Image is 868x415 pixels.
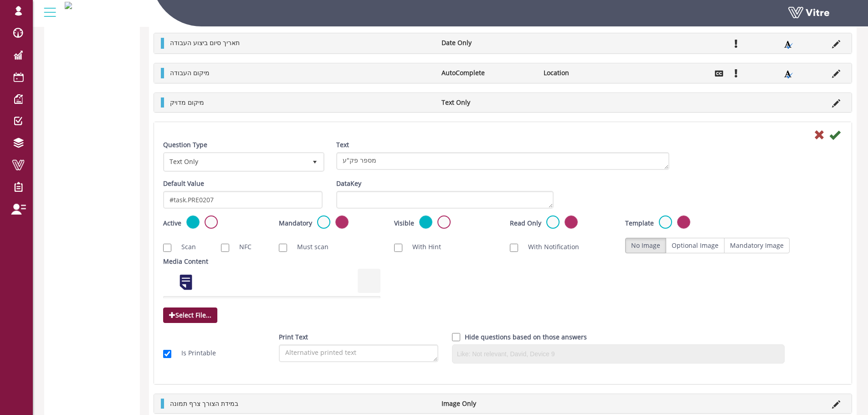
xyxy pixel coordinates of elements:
[625,238,666,253] label: No Image
[724,238,790,253] label: Mandatory Image
[288,242,329,252] label: Must scan
[279,244,287,252] input: Must scan
[170,68,210,77] span: מיקום העבודה
[230,242,252,252] label: NFC
[172,242,196,252] label: Scan
[163,140,207,150] label: Question Type
[279,218,312,228] label: Mandatory
[452,333,460,341] input: Hide question based on answer
[519,242,579,252] label: With Notification
[163,256,208,266] label: Media Content
[336,152,669,170] textarea: מספר פק"ע
[336,140,349,150] label: Text
[307,154,323,170] span: select
[65,2,72,9] img: 40d9aad5-a737-4999-9f13-b3f23ddca12b.png
[437,38,539,48] li: Date Only
[510,244,518,252] input: With Notification
[403,242,441,252] label: With Hint
[163,244,171,252] input: Scan
[279,332,308,342] label: Print Text
[510,218,541,228] label: Read Only
[170,38,240,47] span: תאריך סיום ביצוע העבודה
[172,348,216,358] label: Is Printable
[465,332,587,342] label: Hide questions based on those answers
[163,350,171,358] input: Is Printable
[437,68,539,78] li: AutoComplete
[539,68,641,78] li: Location
[394,244,402,252] input: With Hint
[394,218,414,228] label: Visible
[336,179,361,189] label: DataKey
[170,98,204,107] span: מיקום מדויק
[164,154,307,170] span: Text Only
[163,179,204,189] label: Default Value
[666,238,724,253] label: Optional Image
[221,244,229,252] input: NFC
[163,307,217,323] span: Select File...
[170,399,238,408] span: במידת הצורך צרף תמונה
[163,218,181,228] label: Active
[437,399,539,409] li: Image Only
[625,218,654,228] label: Template
[437,97,539,108] li: Text Only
